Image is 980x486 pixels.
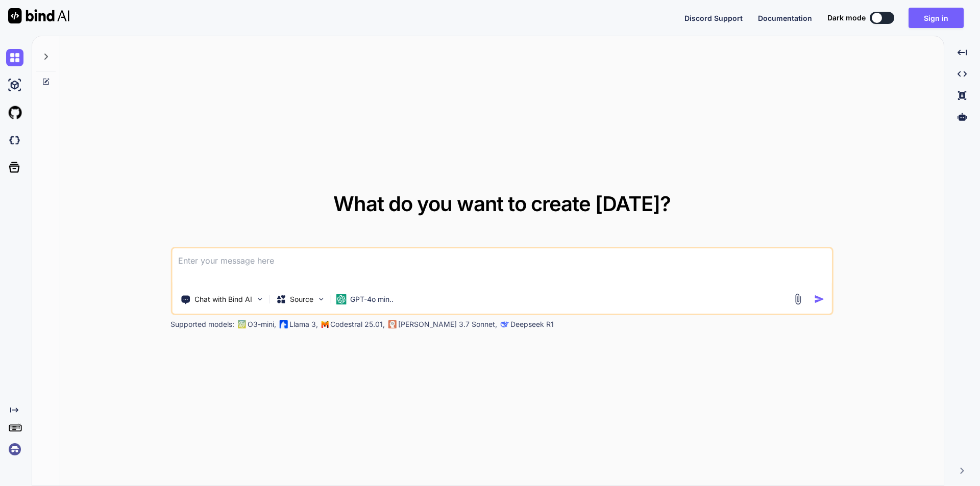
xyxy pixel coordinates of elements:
[909,8,964,28] button: Sign in
[333,191,671,216] span: What do you want to create [DATE]?
[500,320,508,328] img: claude
[289,319,318,329] p: Llama 3,
[290,294,313,304] p: Source
[6,441,23,458] img: signin
[6,132,23,149] img: darkCloudIdeIcon
[814,294,825,304] img: icon
[684,14,743,22] span: Discord Support
[388,320,396,328] img: claude
[194,294,252,304] p: Chat with Bind AI
[792,293,804,305] img: attachment
[6,76,23,94] img: ai-studio
[684,13,743,23] button: Discord Support
[316,295,325,303] img: Pick Models
[336,294,346,304] img: GPT-4o mini
[6,49,23,66] img: chat
[321,321,328,328] img: Mistral-AI
[237,320,246,328] img: GPT-4
[255,295,264,303] img: Pick Tools
[279,320,287,328] img: Llama2
[8,8,69,23] img: Bind AI
[6,104,23,121] img: githubLight
[248,319,276,329] p: O3-mini,
[398,319,497,329] p: [PERSON_NAME] 3.7 Sonnet,
[827,13,866,23] span: Dark mode
[758,14,812,22] span: Documentation
[510,319,554,329] p: Deepseek R1
[330,319,385,329] p: Codestral 25.01,
[170,319,234,329] p: Supported models:
[758,13,812,23] button: Documentation
[350,294,394,304] p: GPT-4o min..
